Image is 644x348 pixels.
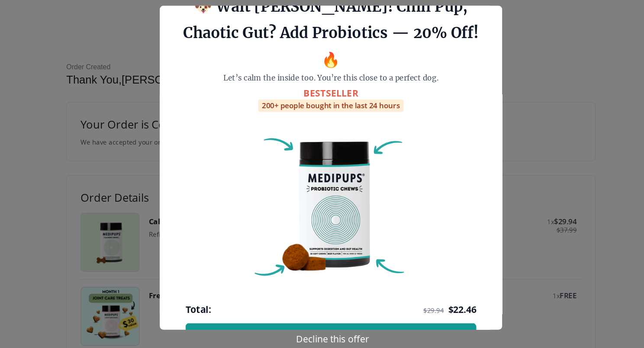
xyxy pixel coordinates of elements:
span: BestSeller [296,98,348,110]
h1: 🐶 Wait [PERSON_NAME]! Chill Pup, Chaotic Gut? Add Probiotics — 20% Off! 🔥 [177,10,467,85]
span: Total: [185,302,209,313]
div: 200+ people bought in the last 24 hours [254,110,390,122]
span: Let’s calm the inside too. You’re this close to a perfect dog. [221,85,423,94]
span: $ 29.94 [409,304,428,313]
img: Probiotic Dog Chews [235,122,409,295]
span: $ 22.46 [432,302,459,313]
